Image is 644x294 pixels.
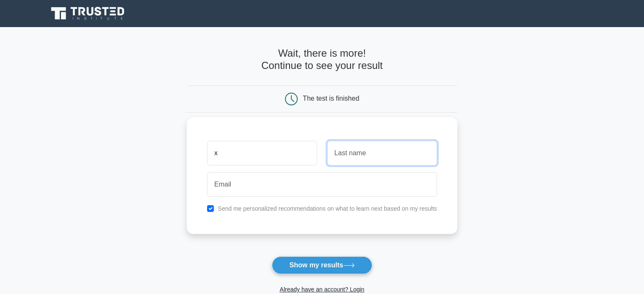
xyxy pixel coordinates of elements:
input: Last name [327,141,437,165]
input: Email [207,172,437,197]
h4: Wait, there is more! Continue to see your result [187,47,457,72]
div: The test is finished [303,95,359,102]
label: Send me personalized recommendations on what to learn next based on my results [218,205,437,212]
a: Already have an account? Login [279,286,364,293]
input: First name [207,141,317,165]
button: Show my results [272,256,372,274]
